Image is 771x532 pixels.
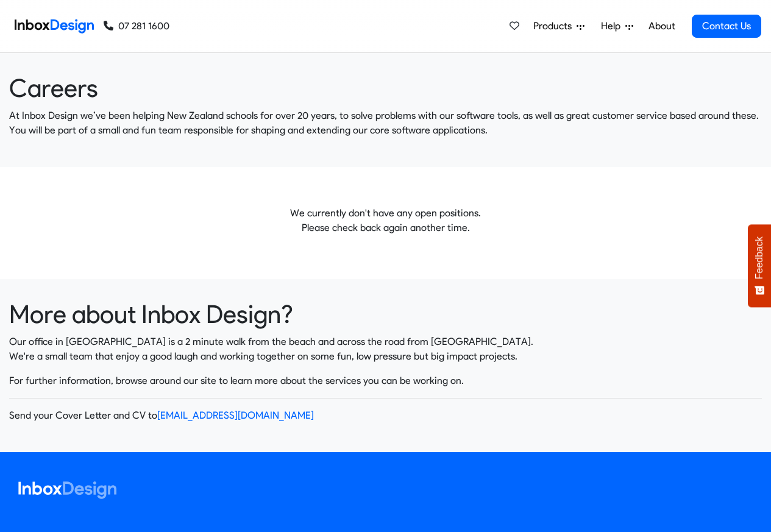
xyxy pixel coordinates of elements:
[692,15,761,38] a: Contact Us
[596,14,638,38] a: Help
[9,108,762,138] p: At Inbox Design we’ve been helping New Zealand schools for over 20 years, to solve problems with ...
[9,374,762,388] p: For further information, browse around our site to learn more about the services you can be worki...
[754,236,765,279] span: Feedback
[528,14,589,38] a: Products
[645,14,678,38] a: About
[18,481,116,499] img: logo_inboxdesign_white.svg
[157,410,314,421] a: [EMAIL_ADDRESS][DOMAIN_NAME]
[601,19,625,34] span: Help
[748,224,771,307] button: Feedback - Show survey
[9,206,762,235] p: We currently don't have any open positions. Please check back again another time.
[9,408,762,423] p: Send your Cover Letter and CV to
[9,73,762,104] heading: Careers
[9,335,762,364] p: Our office in [GEOGRAPHIC_DATA] is a 2 minute walk from the beach and across the road from [GEOGR...
[104,19,169,34] a: 07 281 1600
[533,19,577,34] span: Products
[9,299,762,330] heading: More about Inbox Design?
